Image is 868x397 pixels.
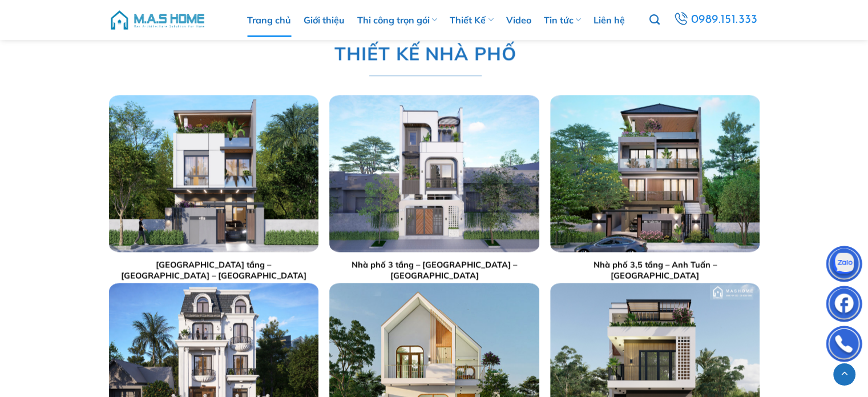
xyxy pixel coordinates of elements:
img: Trang chủ 81 [329,95,539,252]
a: Nhà phố 3,5 tầng – Anh Tuấn – [GEOGRAPHIC_DATA] [556,260,754,281]
img: Zalo [827,248,861,283]
a: Tìm kiếm [649,8,659,32]
a: Lên đầu trang [833,363,855,386]
img: Trang chủ 80 [108,95,318,252]
img: Facebook [827,288,861,323]
img: Trang chủ 82 [550,95,760,252]
a: Liên hệ [594,3,625,37]
a: Video [506,3,531,37]
a: Thiết Kế [450,3,493,37]
a: 0989.151.333 [672,10,760,30]
a: Tin tức [544,3,581,37]
img: M.A.S HOME – Tổng Thầu Thiết Kế Và Xây Nhà Trọn Gói [109,3,206,37]
a: Thi công trọn gói [357,3,437,37]
a: Giới thiệu [304,3,345,37]
img: Phone [827,328,861,363]
a: [GEOGRAPHIC_DATA] tầng – [GEOGRAPHIC_DATA] – [GEOGRAPHIC_DATA] [114,260,312,281]
a: Trang chủ [247,3,291,37]
a: Nhà phố 3 tầng – [GEOGRAPHIC_DATA] – [GEOGRAPHIC_DATA] [335,260,533,281]
span: 0989.151.333 [691,10,758,30]
span: THIẾT KẾ NHÀ PHỐ [334,39,516,68]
